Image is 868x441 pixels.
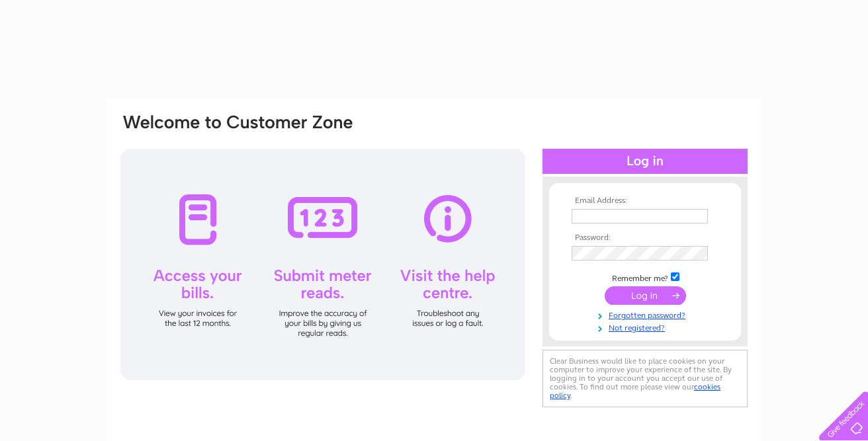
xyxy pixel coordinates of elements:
[572,308,722,321] a: Forgotten password?
[568,196,722,206] th: Email Address:
[550,382,720,400] a: cookies policy
[605,286,686,305] input: Submit
[568,270,722,284] td: Remember me?
[568,233,722,243] th: Password:
[572,321,722,333] a: Not registered?
[542,350,748,407] div: Clear Business would like to place cookies on your computer to improve your experience of the sit...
